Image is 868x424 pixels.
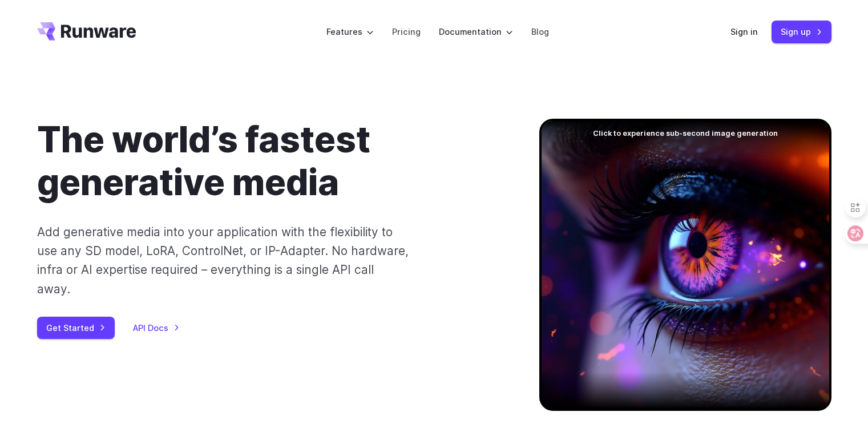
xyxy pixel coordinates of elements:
[133,321,180,334] a: API Docs
[531,25,549,38] a: Blog
[326,25,374,38] label: Features
[37,119,503,204] h1: The world’s fastest generative media
[37,22,136,41] a: Go to /
[392,25,421,38] a: Pricing
[37,317,115,339] a: Get Started
[439,25,513,38] label: Documentation
[730,25,758,38] a: Sign in
[772,21,831,43] a: Sign up
[37,223,410,298] p: Add generative media into your application with the flexibility to use any SD model, LoRA, Contro...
